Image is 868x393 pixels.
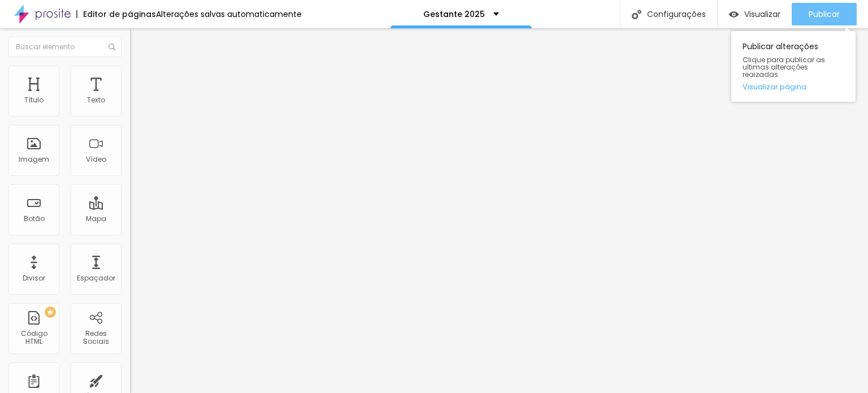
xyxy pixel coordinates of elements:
[743,56,844,79] span: Clique para publicar as ultimas alterações reaizadas
[130,28,868,393] iframe: Editor
[77,274,115,282] div: Espaçador
[86,215,106,223] div: Mapa
[731,31,856,102] div: Publicar alterações
[718,3,792,25] button: Visualizar
[8,37,121,57] input: Buscar elemento
[76,10,156,18] div: Editor de páginas
[87,96,105,104] div: Texto
[73,330,118,346] div: Redes Sociais
[24,215,45,223] div: Botão
[809,10,840,19] span: Publicar
[156,10,302,18] div: Alterações salvas automaticamente
[86,156,106,163] div: Vídeo
[423,10,485,18] p: Gestante 2025
[11,330,56,346] div: Código HTML
[23,274,45,282] div: Divisor
[108,44,115,50] img: Icone
[24,96,44,104] div: Título
[792,3,857,25] button: Publicar
[632,10,641,19] img: Icone
[744,10,780,19] span: Visualizar
[19,156,49,163] div: Imagem
[743,83,844,90] a: Visualizar página
[729,10,739,19] img: view-1.svg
